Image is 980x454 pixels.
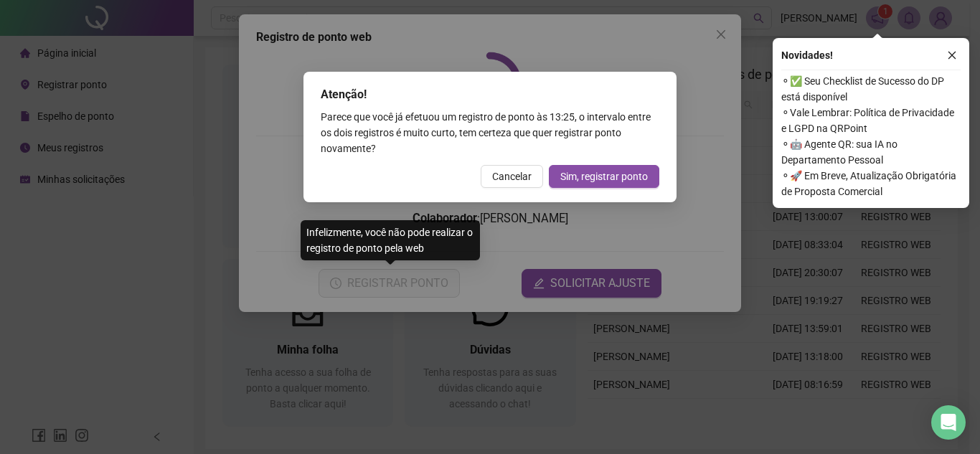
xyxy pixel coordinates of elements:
[321,109,659,156] div: Parece que você já efetuou um registro de ponto às 13:25 , o intervalo entre os dois registros é ...
[560,169,648,184] span: Sim, registrar ponto
[321,86,659,103] div: Atenção!
[931,405,966,440] div: Open Intercom Messenger
[481,165,543,188] button: Cancelar
[781,73,961,105] span: ⚬ ✅ Seu Checklist de Sucesso do DP está disponível
[492,169,532,184] span: Cancelar
[781,136,961,168] span: ⚬ 🤖 Agente QR: sua IA no Departamento Pessoal
[781,47,833,63] span: Novidades !
[781,168,961,199] span: ⚬ 🚀 Em Breve, Atualização Obrigatória de Proposta Comercial
[781,105,961,136] span: ⚬ Vale Lembrar: Política de Privacidade e LGPD na QRPoint
[549,165,659,188] button: Sim, registrar ponto
[301,220,480,260] div: Infelizmente, você não pode realizar o registro de ponto pela web
[947,50,957,60] span: close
